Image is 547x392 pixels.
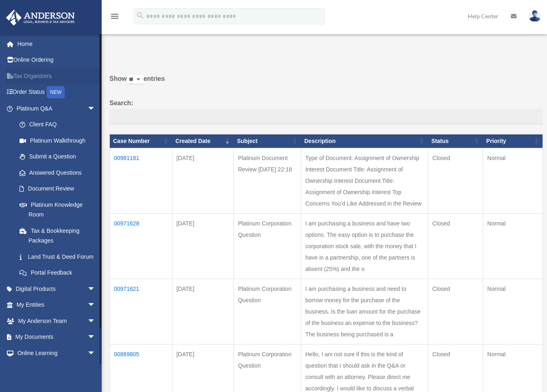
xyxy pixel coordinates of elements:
a: Digital Productsarrow_drop_down [6,281,108,297]
div: NEW [47,86,65,98]
a: Document Review [11,181,104,197]
a: Land Trust & Deed Forum [11,249,104,265]
td: [DATE] [172,148,233,213]
a: My Documentsarrow_drop_down [6,329,108,345]
th: Description: activate to sort column ascending [301,134,428,148]
td: Closed [428,279,483,344]
span: arrow_drop_down [87,313,104,329]
a: Home [6,36,108,52]
span: arrow_drop_down [87,297,104,314]
a: Tax & Bookkeeping Packages [11,223,104,249]
a: Online Ordering [6,52,108,68]
td: Closed [428,148,483,213]
select: Showentries [127,75,144,84]
th: Created Date: activate to sort column ascending [172,134,233,148]
a: Answered Questions [11,165,100,181]
img: Anderson Advisors Platinum Portal [4,10,77,26]
td: [DATE] [172,213,233,279]
td: Platinum Document Review [DATE] 22:18 [234,148,301,213]
span: arrow_drop_down [87,345,104,362]
a: My Entitiesarrow_drop_down [6,297,108,313]
td: Normal [483,148,543,213]
td: 00971621 [110,279,172,344]
span: arrow_drop_down [87,100,104,117]
a: menu [110,14,120,21]
td: I am purchasing a business and have two options. The easy option is to purchase the corporation s... [301,213,428,279]
span: arrow_drop_down [87,281,104,297]
a: Platinum Knowledge Room [11,197,104,223]
a: Submit a Question [11,149,104,165]
td: 00971628 [110,213,172,279]
th: Case Number: activate to sort column ascending [110,134,172,148]
i: menu [110,11,120,21]
span: arrow_drop_down [87,361,104,378]
a: Platinum Q&Aarrow_drop_down [6,100,104,117]
td: Type of Document: Assignment of Ownership Interest Document Title: Assignment of Ownership Intere... [301,148,428,213]
a: Portal Feedback [11,265,104,281]
td: Normal [483,279,543,344]
a: My Anderson Teamarrow_drop_down [6,313,108,329]
input: Search: [109,109,543,124]
label: Show entries [109,73,543,93]
td: I am purchasing a business and need to borrow money for the purchase of the business. Is the loan... [301,279,428,344]
a: Tax Organizers [6,68,108,84]
img: User Pic [529,10,541,22]
label: Search: [109,97,543,124]
a: Billingarrow_drop_down [6,361,108,377]
a: Client FAQ [11,117,104,133]
th: Priority: activate to sort column ascending [483,134,543,148]
a: Platinum Walkthrough [11,132,104,149]
i: search [136,11,145,20]
a: Online Learningarrow_drop_down [6,345,108,361]
td: Platinum Corporation Question [234,213,301,279]
span: arrow_drop_down [87,329,104,346]
td: Platinum Corporation Question [234,279,301,344]
td: Closed [428,213,483,279]
th: Status: activate to sort column ascending [428,134,483,148]
td: 00981181 [110,148,172,213]
a: Order StatusNEW [6,84,108,101]
td: [DATE] [172,279,233,344]
th: Subject: activate to sort column ascending [234,134,301,148]
td: Normal [483,213,543,279]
